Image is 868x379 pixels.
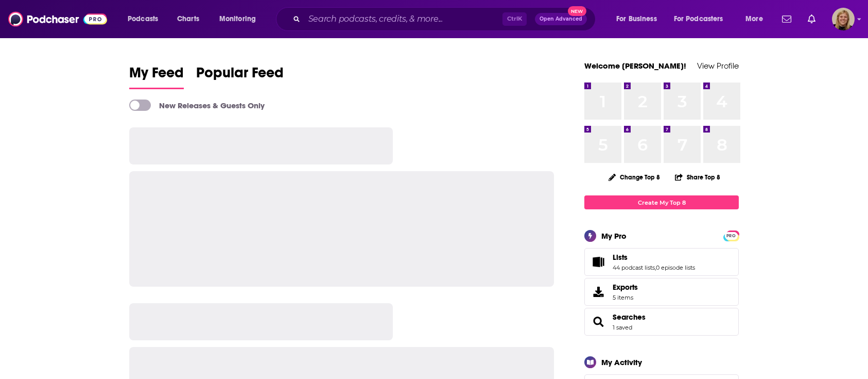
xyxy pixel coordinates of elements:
a: 44 podcast lists [613,264,655,271]
img: Podchaser - Follow, Share and Rate Podcasts [8,9,107,29]
a: Searches [613,312,646,322]
a: Searches [588,315,609,329]
button: open menu [609,11,670,27]
span: Lists [613,253,628,262]
a: PRO [725,232,737,239]
span: More [745,12,763,26]
span: Lists [584,248,739,276]
span: My Feed [129,64,184,88]
span: Logged in as avansolkema [832,8,855,30]
span: Popular Feed [196,64,284,88]
a: 0 episode lists [656,264,695,271]
span: Monitoring [219,12,256,26]
span: 5 items [613,294,638,301]
button: Change Top 8 [602,171,666,184]
a: Exports [584,278,739,306]
span: , [655,264,656,271]
button: open menu [738,11,776,27]
button: Show profile menu [832,8,855,30]
a: New Releases & Guests Only [129,100,265,111]
span: PRO [725,232,737,240]
a: Show notifications dropdown [804,10,820,28]
a: Charts [170,11,205,27]
span: Exports [588,285,609,299]
span: For Podcasters [674,12,723,26]
button: open menu [120,11,171,27]
div: My Activity [601,357,642,367]
a: Lists [588,255,609,269]
span: Exports [613,283,638,292]
a: My Feed [129,64,184,89]
span: Open Advanced [540,17,582,22]
span: Searches [584,308,739,336]
a: View Profile [697,61,739,71]
div: Search podcasts, credits, & more... [286,7,605,31]
a: Show notifications dropdown [778,10,795,28]
input: Search podcasts, credits, & more... [304,11,502,27]
a: 1 saved [613,324,632,331]
button: open menu [667,11,738,27]
a: Create My Top 8 [584,195,739,209]
span: New [568,6,586,16]
a: Lists [613,253,695,262]
span: For Business [616,12,657,26]
button: open menu [212,11,269,27]
span: Podcasts [128,12,158,26]
div: My Pro [601,231,627,241]
button: Share Top 8 [674,167,721,187]
a: Popular Feed [196,64,284,89]
span: Charts [177,12,199,26]
a: Welcome [PERSON_NAME]! [584,61,686,71]
button: Open AdvancedNew [535,13,587,25]
span: Ctrl K [502,12,527,26]
img: User Profile [832,8,855,30]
